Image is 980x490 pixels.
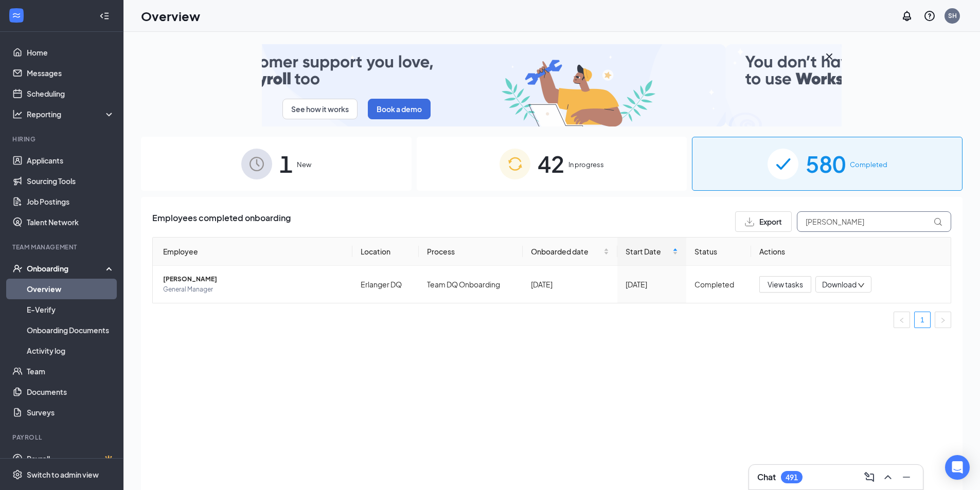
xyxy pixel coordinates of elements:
button: See how it works [282,99,358,119]
span: Completed [850,159,887,170]
a: Surveys [27,402,115,423]
a: PayrollCrown [27,448,115,469]
a: Talent Network [27,212,115,232]
div: Open Intercom Messenger [945,455,970,480]
svg: ComposeMessage [863,471,876,483]
span: View tasks [768,279,803,290]
td: Team DQ Onboarding [419,266,522,303]
button: Minimize [898,469,915,485]
span: Onboarded date [531,246,601,257]
h3: Chat [757,471,776,483]
span: 1 [279,146,293,182]
div: 491 [786,473,798,482]
a: Sourcing Tools [27,171,115,191]
span: Download [822,279,857,290]
a: Onboarding Documents [27,320,115,340]
div: Switch to admin view [27,469,99,480]
input: Search by Name, Job Posting, or Process [797,211,951,232]
a: Job Postings [27,191,115,212]
img: payroll-small.gif [262,44,842,126]
li: Next Page [935,312,951,328]
li: 1 [914,312,931,328]
span: down [858,282,865,289]
a: Scheduling [27,83,115,104]
svg: ChevronUp [882,471,894,483]
a: Documents [27,382,115,402]
div: Team Management [12,243,113,251]
button: Book a demo [368,99,431,119]
button: ChevronUp [880,469,896,485]
div: Onboarding [27,263,106,274]
span: Start Date [626,246,670,257]
div: Payroll [12,433,113,442]
span: Employees completed onboarding [152,211,291,232]
th: Actions [751,238,951,266]
span: Export [759,218,782,225]
th: Onboarded date [523,238,617,266]
div: Reporting [27,109,115,119]
span: In progress [568,159,604,170]
span: 42 [538,146,564,182]
a: Activity log [27,340,115,361]
a: Messages [27,63,115,83]
div: [DATE] [626,279,678,290]
div: Completed [694,279,743,290]
svg: Cross [823,50,835,63]
div: SH [948,11,957,20]
button: right [935,312,951,328]
li: Previous Page [894,312,910,328]
a: Overview [27,279,115,299]
a: Applicants [27,150,115,171]
button: ComposeMessage [861,469,878,485]
th: Location [352,238,419,266]
button: left [894,312,910,328]
th: Status [686,238,751,266]
a: 1 [915,312,930,328]
svg: Minimize [900,471,913,483]
svg: UserCheck [12,263,23,274]
a: Home [27,42,115,63]
svg: Settings [12,469,23,480]
div: Hiring [12,135,113,143]
th: Employee [153,238,352,266]
svg: Notifications [901,10,913,22]
div: [DATE] [531,279,609,290]
th: Process [419,238,522,266]
span: New [297,159,311,170]
svg: Analysis [12,109,23,119]
span: General Manager [163,284,344,295]
span: 580 [806,146,846,182]
button: Export [735,211,792,232]
h1: Overview [141,7,200,25]
td: Erlanger DQ [352,266,419,303]
svg: QuestionInfo [923,10,936,22]
span: left [899,317,905,323]
button: View tasks [759,276,811,293]
a: Team [27,361,115,382]
a: E-Verify [27,299,115,320]
span: right [940,317,946,323]
span: [PERSON_NAME] [163,274,344,284]
svg: Collapse [99,11,110,21]
svg: WorkstreamLogo [11,10,22,21]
